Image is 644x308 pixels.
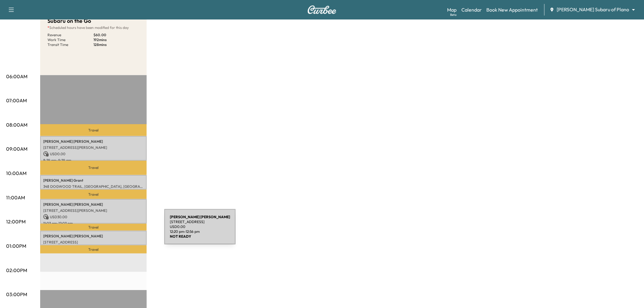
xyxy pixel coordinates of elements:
[6,194,25,201] p: 11:00AM
[47,17,91,25] h5: Subaru on the Go
[6,291,27,298] p: 03:00PM
[40,224,147,231] p: Travel
[6,267,27,274] p: 02:00PM
[43,145,144,150] p: [STREET_ADDRESS][PERSON_NAME]
[6,242,26,250] p: 01:00PM
[47,33,93,37] p: Revenue
[40,245,147,254] p: Travel
[93,33,139,37] p: $ 60.00
[6,218,26,225] p: 12:00PM
[47,42,93,47] p: Transit Time
[487,6,538,13] a: Book New Appointment
[43,158,144,163] p: 8:29 am - 9:29 am
[450,12,457,17] div: Beta
[40,124,147,136] p: Travel
[93,37,139,42] p: 192 mins
[43,202,144,207] p: [PERSON_NAME] [PERSON_NAME]
[43,234,144,239] p: [PERSON_NAME] [PERSON_NAME]
[6,97,27,104] p: 07:00AM
[93,42,139,47] p: 128 mins
[6,170,26,177] p: 10:00AM
[307,5,337,14] img: Curbee Logo
[47,25,139,30] p: Scheduled hours have been modified for this day
[43,139,144,144] p: [PERSON_NAME] [PERSON_NAME]
[6,73,27,80] p: 06:00AM
[43,178,144,183] p: [PERSON_NAME] Grant
[43,221,144,226] p: 11:03 am - 12:03 pm
[461,6,482,13] a: Calendar
[40,161,147,175] p: Travel
[40,190,147,199] p: Travel
[43,184,144,189] p: 348 DOGWOOD TRAIL, [GEOGRAPHIC_DATA], [GEOGRAPHIC_DATA], [GEOGRAPHIC_DATA]
[6,121,27,128] p: 08:00AM
[557,6,629,13] span: [PERSON_NAME] Subaru of Plano
[43,151,144,157] p: USD 0.00
[43,214,144,220] p: USD 30.00
[43,240,144,245] p: [STREET_ADDRESS]
[447,6,457,13] a: MapBeta
[6,145,27,152] p: 09:00AM
[43,208,144,213] p: [STREET_ADDRESS][PERSON_NAME]
[47,37,93,42] p: Work Time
